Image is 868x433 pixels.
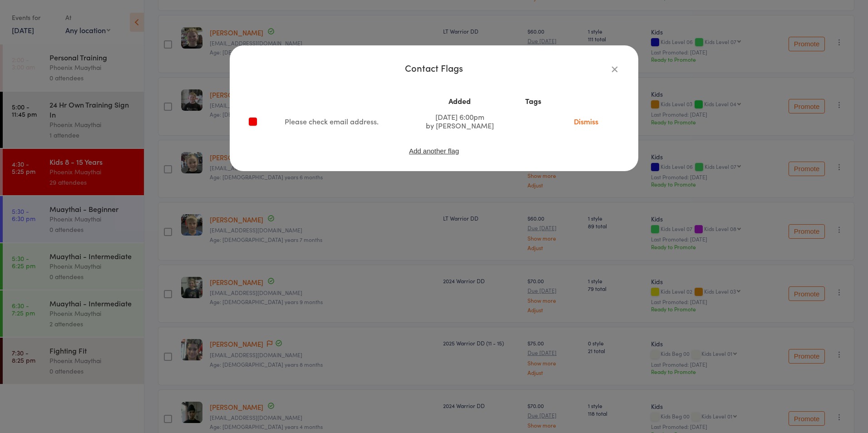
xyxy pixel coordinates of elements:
td: [DATE] 6:00pm by [PERSON_NAME] [404,109,514,133]
th: Tags [515,93,552,109]
button: Add another flag [408,147,460,155]
a: Dismiss this flag [567,116,605,126]
div: Please check email address. [264,117,399,126]
th: Added [404,93,514,109]
div: Contact Flags [248,64,620,72]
